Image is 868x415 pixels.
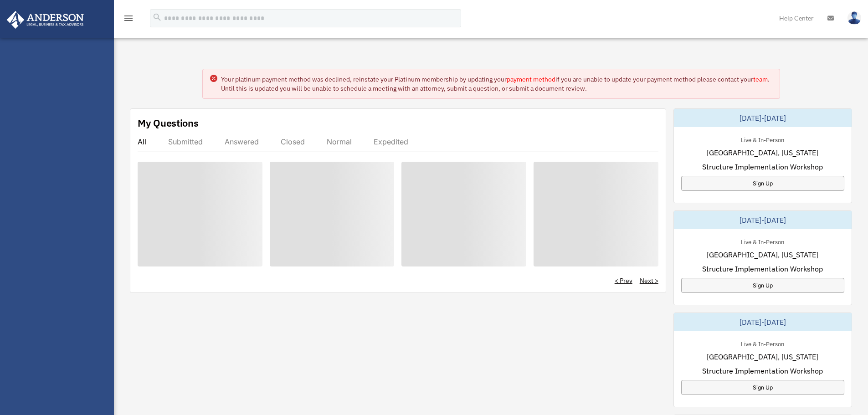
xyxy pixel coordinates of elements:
[707,147,818,158] span: [GEOGRAPHIC_DATA], [US_STATE]
[734,134,791,144] div: Live & In-Person
[681,278,844,293] a: Sign Up
[674,211,852,229] div: [DATE]-[DATE]
[702,161,823,172] span: Structure Implementation Workshop
[847,11,861,25] img: User Pic
[734,338,791,348] div: Live & In-Person
[4,11,87,29] img: Anderson Advisors Platinum Portal
[615,276,632,285] a: < Prev
[221,75,772,93] div: Your platinum payment method was declined, reinstate your Platinum membership by updating your if...
[281,137,305,146] div: Closed
[753,75,768,83] a: team
[123,13,134,24] i: menu
[702,365,823,376] span: Structure Implementation Workshop
[168,137,203,146] div: Submitted
[702,263,823,274] span: Structure Implementation Workshop
[707,351,818,362] span: [GEOGRAPHIC_DATA], [US_STATE]
[674,313,852,331] div: [DATE]-[DATE]
[138,116,199,130] div: My Questions
[152,12,162,22] i: search
[138,137,146,146] div: All
[123,16,134,24] a: menu
[734,236,791,246] div: Live & In-Person
[225,137,259,146] div: Answered
[327,137,352,146] div: Normal
[674,109,852,127] div: [DATE]-[DATE]
[681,176,844,191] a: Sign Up
[507,75,555,83] a: payment method
[707,249,818,260] span: [GEOGRAPHIC_DATA], [US_STATE]
[374,137,408,146] div: Expedited
[640,276,658,285] a: Next >
[681,380,844,395] a: Sign Up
